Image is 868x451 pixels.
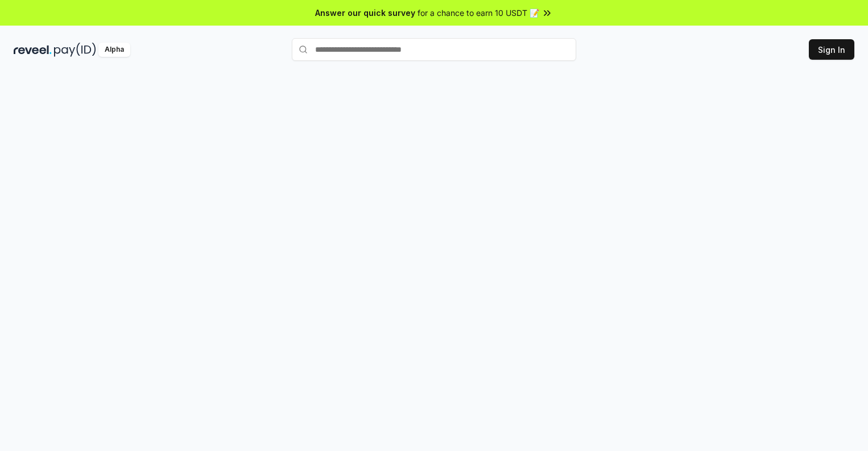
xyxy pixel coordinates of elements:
[54,43,96,57] img: pay_id
[418,7,539,19] span: for a chance to earn 10 USDT 📝
[98,43,130,57] div: Alpha
[14,43,52,57] img: reveel_dark
[315,7,415,19] span: Answer our quick survey
[809,39,854,60] button: Sign In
